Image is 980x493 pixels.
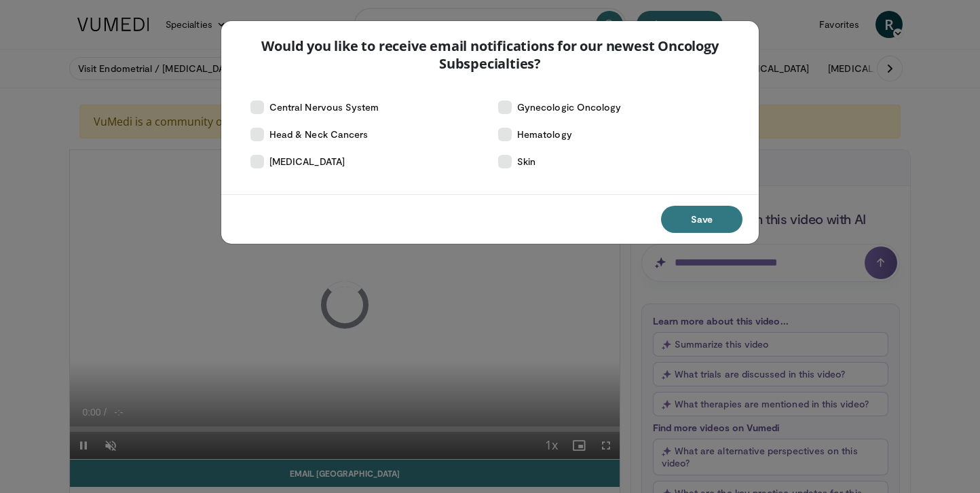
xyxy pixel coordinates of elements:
[269,128,368,141] span: Head & Neck Cancers
[517,128,572,141] span: Hematology
[661,206,742,233] button: Save
[517,155,535,168] span: Skin
[269,101,379,114] span: Central Nervous System
[238,37,742,73] p: Would you like to receive email notifications for our newest Oncology Subspecialties?
[517,101,621,114] span: Gynecologic Oncology
[269,155,345,168] span: [MEDICAL_DATA]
